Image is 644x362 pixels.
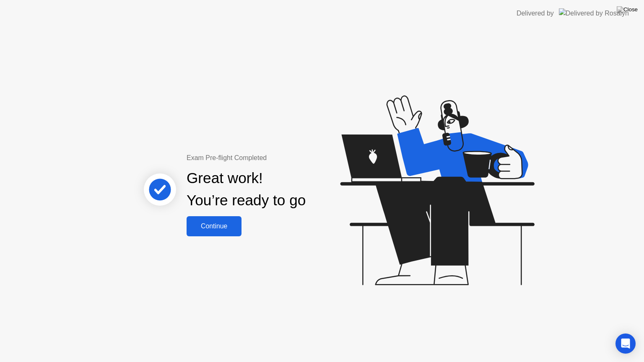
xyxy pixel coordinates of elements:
[187,216,241,236] button: Continue
[517,8,554,18] div: Delivered by
[187,153,360,163] div: Exam Pre-flight Completed
[189,222,239,230] div: Continue
[559,8,629,18] img: Delivered by Rosalyn
[187,167,306,212] div: Great work! You’re ready to go
[615,334,636,354] div: Open Intercom Messenger
[617,6,638,13] img: Close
